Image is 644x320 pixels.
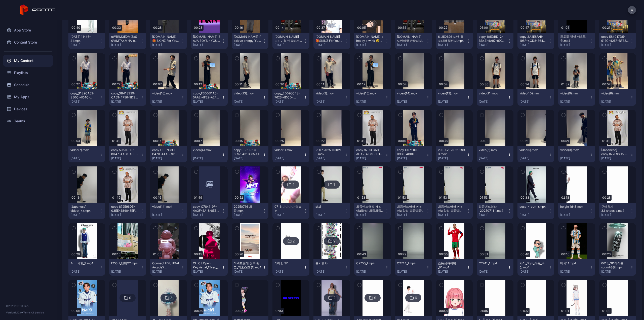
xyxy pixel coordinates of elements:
button: C2744_1.mp4[DATE] [395,259,432,276]
div: video(9).mov [560,91,588,95]
div: video(14).mov [397,91,425,95]
div: [DATE] [601,213,630,217]
div: [DATE] [70,43,99,47]
button: [DOMAIN_NAME]_shot by a wink 😉🏹 #skinz #스킨즈 #Dael #다엘_1080p.mp4[DATE] [354,33,391,49]
div: [DATE] [479,270,507,274]
div: [DATE] [601,156,630,160]
div: [DATE] [70,270,99,274]
div: [DATE] [560,213,589,217]
button: [DOMAIN_NAME]_Positive energy(Yull ver.)🕺✨ #skinz #스킨즈 #Yull #율 #shorts_1080p.mp4[DATE] [232,33,268,49]
div: copy_3B418329-CA59-4756-9D30-7BFAD682DEB4.mov [111,91,139,99]
div: [DATE] [356,270,385,274]
div: [DATE] [438,100,467,104]
div: pose1-1cut(1).mp4 [519,205,547,209]
button: video(14).mp4[DATE] [150,203,187,219]
div: copy_BD096C48-7626-4DCD-A01B-EBA78BDFCD21.mov [274,91,302,99]
button: 커버 시안_3.mp4[DATE] [68,259,105,276]
div: [DATE] [193,270,222,274]
div: video(13).mov [234,91,261,95]
button: [DATE] 11-46-41.mp4[DATE] [68,33,105,49]
div: 최종멘트영상_20250711_1.mp4 [479,205,506,213]
div: copy_584017D5-91EC-4257-BF88-DC37E775E34A.mov [601,35,629,43]
div: [DATE] [111,100,140,104]
button: 최종멘트영상_20250711_1.mp4[DATE] [477,203,513,219]
div: SSYouTube.online_SAJA BOYS - YOUR IDOL by SKINZ #Dovin #Jaon #IlangKwon #kpopdemonhunters #Sajabo... [193,35,221,43]
div: [DATE] [111,213,140,217]
div: CH CJ Open Keyvisual_15sec_V.mp4 [193,261,221,269]
div: [DATE] [356,43,385,47]
div: [DATE] [111,156,140,160]
button: C2750_1.mp4[DATE] [354,259,391,276]
button: Connect HYUNDAI ArcadeX Vertical.mp4[DATE] [150,259,187,276]
div: [DATE] [438,270,467,274]
button: 구마유시32_shoes_s.mp4[DATE] [599,203,636,219]
div: [DATE] [234,213,262,217]
button: 0716_마나마나 텀블러[DATE] [272,203,309,219]
div: [DATE] [70,156,99,160]
div: copy_C0711DD9-09BE-4B0D-B010-FE67B70D0C45.mov [397,148,425,156]
div: 20.07.2025_21:29:43.mov [438,148,466,156]
div: 2 [293,239,295,243]
div: 마떼킴 3D [274,261,302,265]
div: [DATE] [438,213,467,217]
div: 메시11.mp4 [560,261,588,265]
button: copy_0B81E81C-8F97-431B-859D-3228C3FB4A7F.mov[DATE] [232,146,268,162]
button: video(5).mov[DATE] [517,146,554,162]
div: [DATE] [70,213,99,217]
button: copy_C0E7C8EE-B47B-44AB-9117-20EE61CD94A5.mov[DATE] [150,146,187,162]
a: App Store [3,24,53,36]
button: 최종멘트영상_케리아ai합성_최종최종_8pm(1).mp4[DATE] [354,203,391,219]
div: [DATE] [356,213,385,217]
div: [DATE] [274,43,303,47]
button: video(15).mov[DATE] [354,89,391,106]
div: [DATE] [397,156,426,160]
div: video(10).mov [519,91,547,95]
button: copy_97E5F3AD-ACA2-4F79-8C1B-01B0050E41D9.mov[DATE] [354,146,391,162]
div: [DATE] [234,156,262,160]
button: 0613_GD하이볼 sound수정.mp4[DATE] [599,259,636,276]
button: 마떼킴 3D[DATE] [272,259,309,276]
button: 최종멘트영상_케리아ai합성_최종최종_8pm.mp4[DATE] [395,203,432,219]
div: [DATE] [152,270,181,274]
div: [DATE] [315,100,344,104]
button: 21.07.2025_10:02:03.mov[DATE] [313,146,350,162]
button: video(9).mov[DATE] [558,89,595,106]
div: 커버 시안_3.mp4 [70,261,98,265]
div: [DATE] [70,100,99,104]
div: [DATE] [397,213,426,217]
div: [Japanese] copy_872E96D5-03EE-4840-8EF7-32A086552296.mov [601,148,629,156]
div: [DATE] [274,100,303,104]
div: [DATE] [111,270,140,274]
div: [DATE] [560,43,589,47]
button: video(6).mov[DATE] [477,146,513,162]
div: height_idn3.mp4 [560,205,588,209]
div: [DATE] [479,213,507,217]
div: 6. 250626_도빈_율 소다팝 챌린지.mp4 [438,35,466,43]
div: 호동생화이팅_01.mp4 [438,261,466,269]
div: 최종멘트영상_케리아ai합성_최종최종_8pm(1).mp4 [356,205,384,213]
button: 싸이_Bgm_최종_수정.mp4[DATE] [517,259,554,276]
div: [DATE] [519,270,548,274]
div: video(7).mov [70,148,98,152]
div: video(1).mov [274,148,302,152]
div: 2 [333,296,335,300]
div: 2 [170,296,172,300]
div: [DATE] [560,100,589,104]
div: copy_97E5F3AD-ACA2-4F79-8C1B-01B0050E41D9.mov [356,148,384,156]
div: skt1 [315,205,343,209]
button: video(1).mov[DATE] [272,146,309,162]
div: 최종멘트영상_케리아ai합성_최종최종_8pm.mp4 [397,205,425,213]
button: 메시11.mp4[DATE] [558,259,595,276]
button: video(14).mov[DATE] [395,89,432,106]
div: FOOH_엔딩X2.mp4 [111,261,139,265]
div: 최종멘트영상_케리아ai합성_최종최종.mp4 [438,205,466,213]
div: video(3).mov [560,148,588,152]
button: 커넥트현대 청주 광고_키오스크 (1).mp4[DATE] [232,259,268,276]
div: [DATE] [560,156,589,160]
button: 볼빅행사[DATE] [313,259,350,276]
div: video(8).mov [601,91,629,95]
div: copy_C784119F-4A3F-4A18-8EB2-8F368E2EE850(1).mov [193,205,221,213]
button: copy_872E96D5-03EE-4840-8EF7-32A086552296.mov[DATE] [109,203,146,219]
div: [DATE] [193,213,222,217]
button: copy_3B418329-CA59-4756-9D30-7BFAD682DEB4.mov[DATE] [109,89,146,106]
